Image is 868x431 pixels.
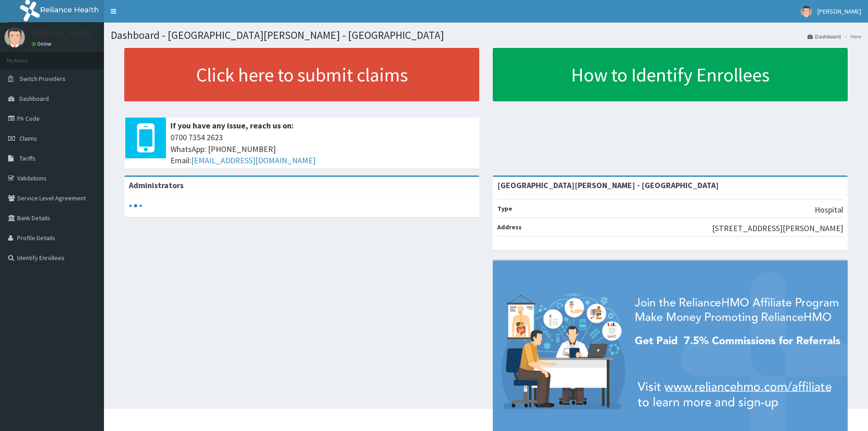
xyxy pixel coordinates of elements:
[842,33,861,40] li: Here
[497,204,512,213] b: Type
[712,223,843,234] p: [STREET_ADDRESS][PERSON_NAME]
[493,48,848,101] a: How to Identify Enrollees
[32,41,53,47] a: Online
[497,223,522,231] b: Address
[815,204,843,216] p: Hospital
[170,120,294,131] b: If you have any issue, reach us on:
[191,155,316,166] a: [EMAIL_ADDRESS][DOMAIN_NAME]
[817,7,861,15] span: [PERSON_NAME]
[497,180,719,190] strong: [GEOGRAPHIC_DATA][PERSON_NAME] - [GEOGRAPHIC_DATA]
[124,48,479,101] a: Click here to submit claims
[19,95,49,103] span: Dashboard
[170,132,475,166] span: 0700 7354 2623 WhatsApp: [PHONE_NUMBER] Email:
[19,134,37,142] span: Claims
[5,27,25,47] img: User Image
[111,29,861,41] h1: Dashboard - [GEOGRAPHIC_DATA][PERSON_NAME] - [GEOGRAPHIC_DATA]
[129,199,142,213] svg: audio-loading
[129,180,184,190] b: Administrators
[32,29,91,38] p: [PERSON_NAME]
[801,6,812,17] img: User Image
[807,33,841,40] a: Dashboard
[19,154,36,162] span: Tariffs
[19,75,66,83] span: Switch Providers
